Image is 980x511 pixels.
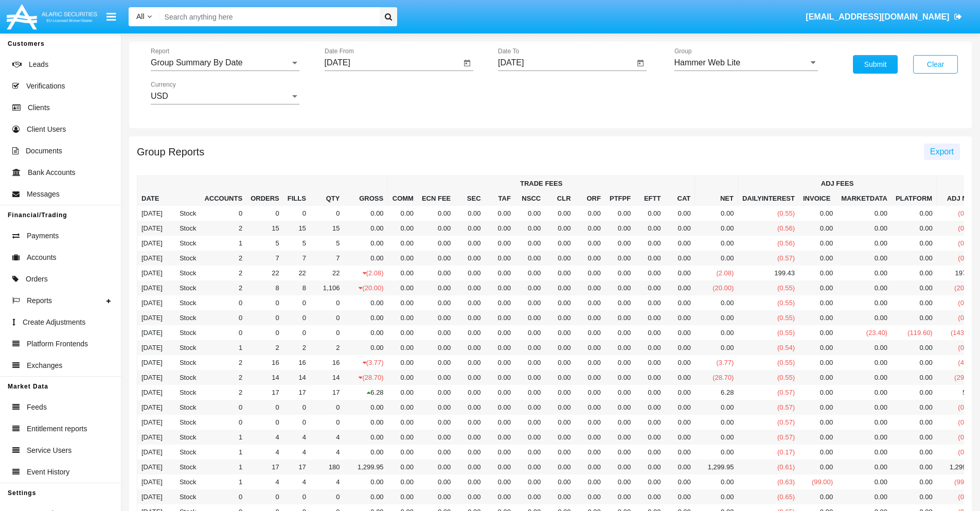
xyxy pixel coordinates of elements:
[283,266,310,280] td: 22
[837,251,892,266] td: 0.00
[695,295,738,310] td: 0.00
[806,12,949,21] span: [EMAIL_ADDRESS][DOMAIN_NAME]
[344,206,387,221] td: 0.00
[605,266,635,280] td: 0.00
[515,340,545,355] td: 0.00
[605,191,635,206] th: PTFPF
[200,310,246,325] td: 0
[545,266,575,280] td: 0.00
[388,221,418,236] td: 0.00
[635,221,665,236] td: 0.00
[485,325,515,340] td: 0.00
[635,191,665,206] th: EFTT
[137,310,167,325] td: [DATE]
[837,191,892,206] th: marketData
[27,402,47,413] span: Feeds
[159,7,376,26] input: Search
[283,340,310,355] td: 2
[605,251,635,266] td: 0.00
[27,424,87,434] span: Entitlement reports
[485,266,515,280] td: 0.00
[344,280,387,295] td: (20.00)
[738,251,799,266] td: (0.57)
[937,325,980,340] td: (143.55)
[485,191,515,206] th: TAF
[635,266,665,280] td: 0.00
[892,251,937,266] td: 0.00
[485,221,515,236] td: 0.00
[388,310,418,325] td: 0.00
[892,325,937,340] td: (119.60)
[388,280,418,295] td: 0.00
[837,236,892,251] td: 0.00
[167,236,201,251] td: Stock
[545,206,575,221] td: 0.00
[665,206,694,221] td: 0.00
[388,340,418,355] td: 0.00
[246,280,283,295] td: 8
[310,310,344,325] td: 0
[28,102,50,113] span: Clients
[545,340,575,355] td: 0.00
[137,176,167,206] th: Date
[892,295,937,310] td: 0.00
[635,295,665,310] td: 0.00
[151,58,243,67] span: Group Summary By Date
[388,325,418,340] td: 0.00
[167,355,201,370] td: Stock
[937,310,980,325] td: (0.55)
[246,295,283,310] td: 0
[455,191,485,206] th: SEC
[837,310,892,325] td: 0.00
[799,340,837,355] td: 0.00
[310,176,344,206] th: Qty
[418,221,455,236] td: 0.00
[605,221,635,236] td: 0.00
[515,236,545,251] td: 0.00
[665,236,694,251] td: 0.00
[167,310,201,325] td: Stock
[129,11,159,22] a: All
[455,251,485,266] td: 0.00
[310,280,344,295] td: 1,106
[485,340,515,355] td: 0.00
[738,206,799,221] td: (0.55)
[137,266,167,280] td: [DATE]
[344,295,387,310] td: 0.00
[545,310,575,325] td: 0.00
[575,251,605,266] td: 0.00
[167,295,201,310] td: Stock
[310,251,344,266] td: 7
[937,176,980,206] th: Adj Net
[418,251,455,266] td: 0.00
[200,355,246,370] td: 2
[455,280,485,295] td: 0.00
[635,236,665,251] td: 0.00
[246,266,283,280] td: 22
[575,310,605,325] td: 0.00
[200,280,246,295] td: 2
[545,280,575,295] td: 0.00
[310,206,344,221] td: 0
[388,206,418,221] td: 0.00
[27,295,52,306] span: Reports
[695,280,738,295] td: (20.00)
[461,57,473,69] button: Open calendar
[695,206,738,221] td: 0.00
[200,266,246,280] td: 2
[738,266,799,280] td: 199.43
[344,355,387,370] td: (3.77)
[246,236,283,251] td: 5
[937,266,980,280] td: 197.35
[455,236,485,251] td: 0.00
[695,340,738,355] td: 0.00
[930,147,954,156] span: Export
[27,231,59,241] span: Payments
[695,236,738,251] td: 0.00
[799,310,837,325] td: 0.00
[246,355,283,370] td: 16
[418,191,455,206] th: Ecn Fee
[137,221,167,236] td: [DATE]
[837,340,892,355] td: 0.00
[200,236,246,251] td: 1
